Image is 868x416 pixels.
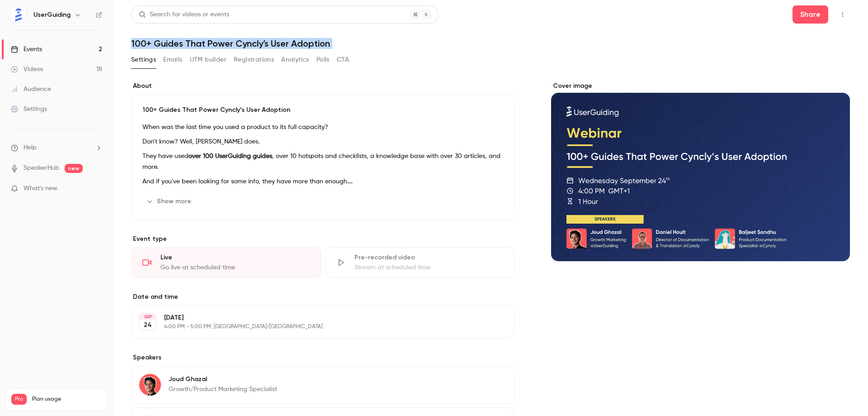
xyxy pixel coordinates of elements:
span: Plan usage [32,396,102,403]
span: new [65,164,83,173]
div: LiveGo live at scheduled time [131,247,321,278]
button: Emails [163,53,182,67]
label: Date and time [131,292,515,301]
label: Speakers [131,353,515,362]
button: Share [793,5,828,24]
p: 100+ Guides That Power Cyncly’s User Adoption [142,105,504,115]
div: Go live at scheduled time [160,263,310,272]
h1: 100+ Guides That Power Cyncly’s User Adoption [131,38,850,49]
iframe: Noticeable Trigger [91,185,102,193]
label: About [131,81,515,91]
h6: UserGuiding [33,10,71,19]
p: Don't know? Well, [PERSON_NAME] does. [142,136,504,147]
p: And if you've been looking for some info, they have more than enough. [142,176,504,187]
div: Videos [11,65,43,74]
div: SEP [140,314,156,320]
div: Live [160,253,310,262]
button: Polls [316,53,330,67]
p: [DATE] [164,313,467,322]
span: Pro [11,394,27,405]
a: SpeakerHub [24,163,59,173]
p: They have used , over 10 hotspots and checklists, a knowledge base with over 30 articles, and more. [142,151,504,172]
div: Joud GhazalJoud GhazalGrowth/Product Marketing Specialist [131,366,515,404]
section: Cover image [551,81,850,261]
p: Joud Ghazal [169,375,277,384]
strong: over 100 UserGuiding guides [189,153,272,159]
p: Growth/Product Marketing Specialist [169,385,277,394]
li: help-dropdown-opener [11,143,102,153]
p: 24 [144,320,152,330]
button: Settings [131,53,156,67]
p: When was the last time you used a product to its full capacity? [142,122,504,133]
p: Event type [131,234,515,244]
span: Help [24,143,37,153]
button: UTM builder [190,53,226,67]
div: Pre-recorded video [354,253,504,262]
button: CTA [337,53,349,67]
div: Stream at scheduled time [354,263,504,272]
button: Analytics [281,53,309,67]
label: Cover image [551,81,850,91]
div: Audience [11,85,51,94]
div: Events [11,45,42,54]
div: Search for videos or events [139,10,229,19]
span: What's new [24,184,57,193]
img: Joud Ghazal [139,374,161,396]
div: Settings [11,105,47,114]
p: 4:00 PM - 5:00 PM, [GEOGRAPHIC_DATA]/[GEOGRAPHIC_DATA] [164,323,467,330]
img: UserGuiding [11,8,26,22]
button: Registrations [234,53,274,67]
button: Show more [142,194,197,209]
div: Pre-recorded videoStream at scheduled time [325,247,515,278]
